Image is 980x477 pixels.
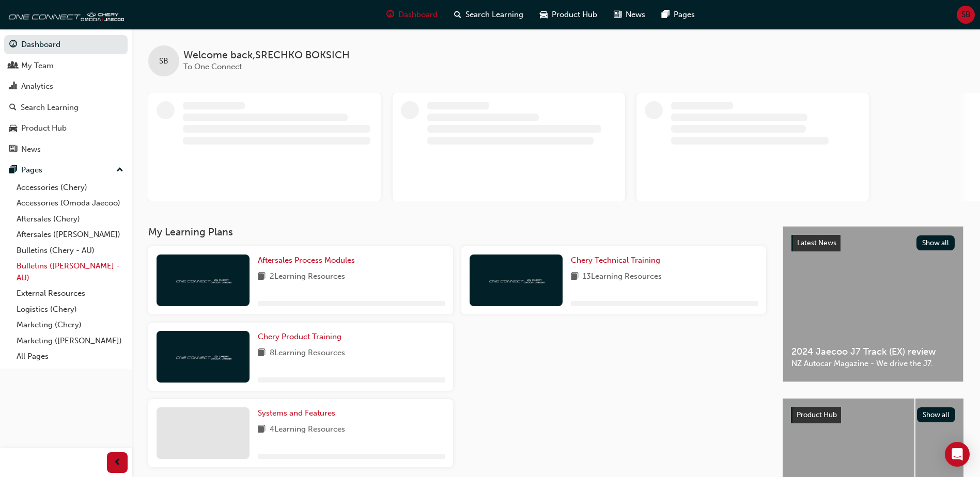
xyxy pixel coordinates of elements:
img: oneconnect [5,4,124,25]
span: book-icon [258,271,266,283]
span: 2 Learning Resources [270,271,345,283]
span: Pages [674,9,695,21]
a: Chery Technical Training [571,255,664,266]
span: NZ Autocar Magazine - We drive the J7. [791,358,955,370]
div: My Team [21,60,54,72]
span: chart-icon [9,82,17,91]
span: Dashboard [398,9,438,21]
a: Accessories (Chery) [12,180,128,196]
span: Search Learning [465,9,523,21]
div: Analytics [21,81,53,92]
a: Chery Product Training [258,331,346,343]
span: 8 Learning Resources [270,347,345,360]
a: Aftersales ([PERSON_NAME]) [12,227,128,243]
a: Product HubShow all [791,407,955,423]
div: Open Intercom Messenger [945,442,970,467]
span: pages-icon [662,8,670,21]
a: Aftersales Process Modules [258,255,359,266]
span: Product Hub [797,410,837,419]
span: Systems and Features [258,408,335,418]
a: Dashboard [4,35,128,54]
span: up-icon [116,164,123,177]
span: Chery Technical Training [571,256,660,265]
img: oneconnect [488,275,545,285]
a: External Resources [12,285,128,301]
a: Bulletins ([PERSON_NAME] - AU) [12,258,128,285]
span: search-icon [9,103,17,113]
span: news-icon [614,8,621,21]
img: oneconnect [175,352,231,361]
a: Latest NewsShow all [791,235,955,251]
a: My Team [4,56,128,75]
span: book-icon [571,271,579,283]
span: prev-icon [114,456,121,469]
a: News [4,140,128,159]
span: Chery Product Training [258,332,341,341]
button: SB [957,6,975,24]
a: Search Learning [4,98,128,117]
a: Marketing (Chery) [12,317,128,333]
a: Aftersales (Chery) [12,211,128,227]
div: News [21,144,41,155]
span: Aftersales Process Modules [258,256,355,265]
a: car-iconProduct Hub [532,4,605,25]
span: pages-icon [9,166,17,175]
img: oneconnect [175,275,231,285]
span: To One Connect [183,62,242,71]
a: Accessories (Omoda Jaecoo) [12,195,128,211]
a: search-iconSearch Learning [446,4,532,25]
div: Pages [21,164,42,176]
span: 4 Learning Resources [270,423,345,436]
a: All Pages [12,348,128,364]
span: Latest News [797,239,836,247]
button: Pages [4,161,128,180]
a: Logistics (Chery) [12,301,128,317]
div: Search Learning [21,102,79,114]
span: Welcome back , SRECHKO BOKSICH [183,50,350,61]
a: guage-iconDashboard [378,4,446,25]
span: News [626,9,645,21]
span: people-icon [9,61,17,71]
button: Show all [916,235,955,250]
span: book-icon [258,347,266,360]
span: car-icon [9,124,17,133]
span: guage-icon [9,40,17,50]
span: SB [159,55,168,67]
h3: My Learning Plans [148,226,766,238]
button: Show all [917,407,956,422]
span: guage-icon [386,8,394,21]
span: 13 Learning Resources [583,271,662,283]
a: news-iconNews [605,4,654,25]
div: Product Hub [21,122,67,134]
span: 2024 Jaecoo J7 Track (EX) review [791,346,955,358]
a: Marketing ([PERSON_NAME]) [12,333,128,349]
span: Product Hub [552,9,597,21]
a: Analytics [4,77,128,96]
a: Systems and Features [258,407,339,419]
span: book-icon [258,423,266,436]
a: pages-iconPages [654,4,703,25]
span: car-icon [540,8,548,21]
a: Product Hub [4,119,128,138]
a: Latest NewsShow all2024 Jaecoo J7 Track (EX) reviewNZ Autocar Magazine - We drive the J7. [783,226,963,382]
button: DashboardMy TeamAnalyticsSearch LearningProduct HubNews [4,33,128,161]
span: search-icon [454,8,461,21]
span: news-icon [9,145,17,154]
span: SB [961,9,971,21]
a: Bulletins (Chery - AU) [12,243,128,259]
